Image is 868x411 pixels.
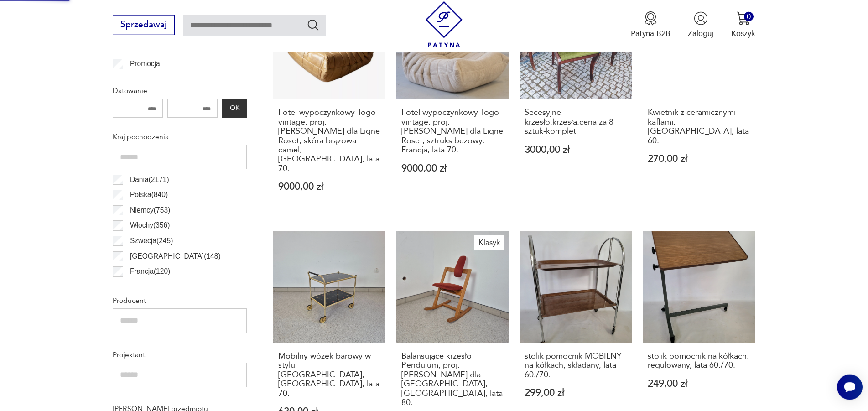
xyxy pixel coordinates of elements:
button: Zaloguj [688,11,713,39]
button: OK [222,99,247,118]
p: Kraj pochodzenia [113,131,247,143]
p: 270,00 zł [648,154,750,164]
img: Ikona medalu [644,11,658,26]
h3: Balansujące krzesło Pendulum, proj. [PERSON_NAME] dla [GEOGRAPHIC_DATA], [GEOGRAPHIC_DATA], lata 80. [401,352,504,407]
p: Zaloguj [688,28,713,39]
p: [GEOGRAPHIC_DATA] ( 148 ) [130,250,221,262]
p: Koszyk [731,28,755,39]
p: Niemcy ( 753 ) [130,204,170,216]
p: 9000,00 zł [278,182,381,192]
p: 9000,00 zł [401,164,504,173]
h3: Fotel wypoczynkowy Togo vintage, proj. [PERSON_NAME] dla Ligne Roset, sztruks beżowy, Francja, la... [401,108,504,155]
p: Czechy ( 112 ) [130,281,170,293]
p: 249,00 zł [648,379,750,389]
button: Sprzedawaj [113,15,174,35]
p: Producent [113,295,247,307]
button: Patyna B2B [631,11,670,39]
h3: Secesyjne krzesło,krzesła,cena za 8 sztuk-komplet [525,108,627,136]
a: Ikona medaluPatyna B2B [631,11,670,39]
p: Włochy ( 356 ) [130,219,170,231]
img: Patyna - sklep z meblami i dekoracjami vintage [421,1,467,47]
button: 0Koszyk [731,11,755,39]
p: Promocja [130,58,160,70]
h3: stolik pomocnik na kółkach, regulowany, lata 60./70. [648,352,750,370]
img: Ikona koszyka [736,11,750,26]
p: Polska ( 840 ) [130,189,168,201]
p: Datowanie [113,85,247,97]
h3: Kwietnik z ceramicznymi kaflami, [GEOGRAPHIC_DATA], lata 60. [648,108,750,146]
a: Sprzedawaj [113,22,174,29]
p: Szwecja ( 245 ) [130,235,173,247]
p: 3000,00 zł [525,145,627,155]
iframe: Smartsupp widget button [837,375,863,400]
h3: Mobilny wózek barowy w stylu [GEOGRAPHIC_DATA], [GEOGRAPHIC_DATA], lata 70. [278,352,381,398]
p: Dania ( 2171 ) [130,174,169,186]
p: Patyna B2B [631,28,670,39]
img: Ikonka użytkownika [694,11,708,26]
div: 0 [744,12,754,21]
p: Francja ( 120 ) [130,265,170,277]
p: Projektant [113,349,247,361]
h3: stolik pomocnik MOBILNY na kółkach, składany, lata 60./70. [525,352,627,380]
h3: Fotel wypoczynkowy Togo vintage, proj. [PERSON_NAME] dla Ligne Roset, skóra brązowa camel, [GEOGR... [278,108,381,173]
p: 299,00 zł [525,388,627,398]
button: Szukaj [307,18,320,31]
